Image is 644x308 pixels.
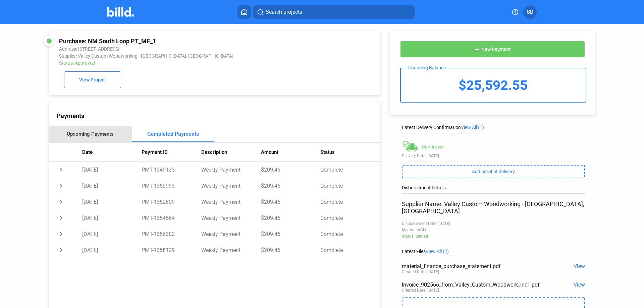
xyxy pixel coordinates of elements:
[523,5,537,19] button: SD
[59,60,308,66] div: Status: Approved
[59,46,308,52] div: Address: [STREET_ADDRESS]
[201,162,261,178] td: Weekly Payment
[574,282,585,288] span: View
[82,210,142,226] td: [DATE]
[82,178,142,194] td: [DATE]
[402,153,585,158] div: Delivery Date: [DATE]
[201,210,261,226] td: Weekly Payment
[402,249,585,254] div: Latest Files
[402,221,585,226] div: Disbursement Date: [DATE]
[147,131,199,137] div: Completed Payments
[320,178,380,194] td: Complete
[107,7,134,17] img: Billd Company Logo
[320,210,380,226] td: Complete
[461,125,484,130] span: View All (1)
[320,143,380,162] th: Status
[201,194,261,210] td: Weekly Payment
[402,234,585,239] div: Status: Settled
[404,65,449,70] div: Financing Balance
[67,131,114,137] div: Upcoming Payments
[402,269,439,274] div: Created Date: [DATE]
[142,178,201,194] td: PMT-1350993
[261,210,321,226] td: $209.46
[201,226,261,242] td: Weekly Payment
[142,242,201,258] td: PMT-1358129
[474,47,480,52] mat-icon: add
[401,68,586,102] div: $25,592.55
[402,200,585,214] div: Supplier Name: Valley Custom Woodworking - [GEOGRAPHIC_DATA], [GEOGRAPHIC_DATA]
[142,162,201,178] td: PMT-1349133
[142,210,201,226] td: PMT-1354564
[402,165,585,178] button: Add proof of delivery
[261,242,321,258] td: $209.46
[82,226,142,242] td: [DATE]
[253,5,415,19] button: Search projects
[266,8,302,16] span: Search projects
[64,71,121,88] button: View Project
[59,53,308,59] div: Supplier: Valley Custom Woodworking - [GEOGRAPHIC_DATA], [GEOGRAPHIC_DATA]
[320,242,380,258] td: Complete
[59,38,308,45] div: Purchase: NM South Loop PT_MF_1
[402,288,439,293] div: Created Date: [DATE]
[402,263,548,269] div: material_finance_purchase_statement.pdf
[402,228,585,232] div: Method: ACH
[320,226,380,242] td: Complete
[402,125,585,130] div: Latest Delivery Confirmation
[201,242,261,258] td: Weekly Payment
[82,143,142,162] th: Date
[481,47,511,52] span: New Payment
[402,282,548,288] div: Invoice_902566_from_Valley_Custom_Woodwork_Inc1.pdf
[201,178,261,194] td: Weekly Payment
[261,194,321,210] td: $209.46
[82,162,142,178] td: [DATE]
[320,162,380,178] td: Complete
[472,169,515,174] span: Add proof of delivery
[320,194,380,210] td: Complete
[142,226,201,242] td: PMT-1356302
[82,242,142,258] td: [DATE]
[574,263,585,269] span: View
[261,162,321,178] td: $209.46
[426,249,449,254] span: View All (2)
[400,41,585,58] button: New Payment
[402,185,585,190] div: Disbursement Details
[422,144,444,149] div: Confirmed
[142,143,201,162] th: Payment ID
[261,178,321,194] td: $209.46
[142,194,201,210] td: PMT-1352809
[57,112,380,119] div: Payments
[261,226,321,242] td: $209.46
[201,143,261,162] th: Description
[79,77,106,83] span: View Project
[82,194,142,210] td: [DATE]
[527,8,533,16] span: SD
[261,143,321,162] th: Amount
